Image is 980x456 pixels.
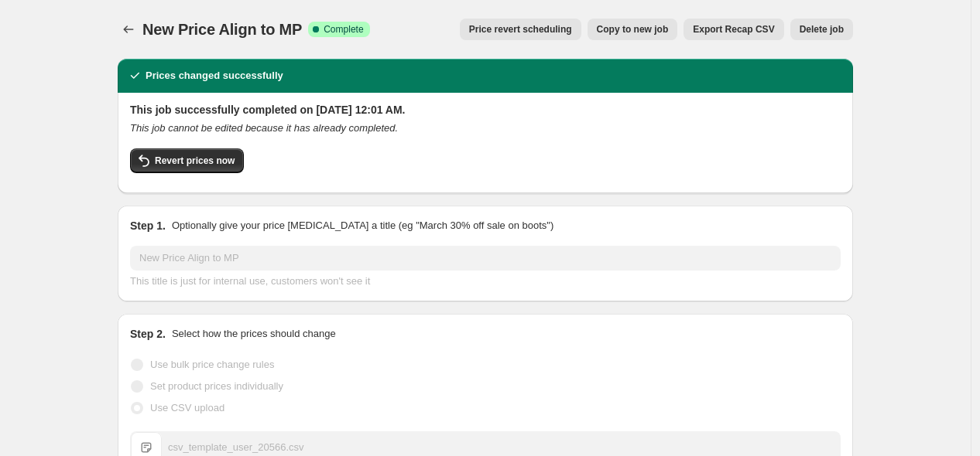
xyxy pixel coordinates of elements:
[142,21,302,38] span: New Price Align to MP
[130,102,841,117] h2: This job successfully completed on [DATE] 12:01 AM.
[693,23,774,36] span: Export Recap CSV
[150,380,283,392] span: Set product prices individually
[588,19,678,40] button: Copy to new job
[324,23,363,36] span: Complete
[597,23,669,36] span: Copy to new job
[460,19,581,40] button: Price revert scheduling
[130,122,398,134] i: This job cannot be edited because it has already completed.
[800,23,844,36] span: Delete job
[146,68,283,83] h2: Prices changed successfully
[172,326,336,342] p: Select how the prices should change
[790,19,853,40] button: Delete job
[130,246,841,271] input: 30% off holiday sale
[155,155,235,167] span: Revert prices now
[150,359,274,370] span: Use bulk price change rules
[130,326,166,342] h2: Step 2.
[130,218,166,233] h2: Step 1.
[684,19,783,40] button: Export Recap CSV
[130,148,244,173] button: Revert prices now
[172,218,553,233] p: Optionally give your price [MEDICAL_DATA] a title (eg "March 30% off sale on boots")
[168,440,304,455] div: csv_template_user_20566.csv
[150,402,224,413] span: Use CSV upload
[118,19,139,40] button: Price change jobs
[130,275,370,287] span: This title is just for internal use, customers won't see it
[469,23,572,36] span: Price revert scheduling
